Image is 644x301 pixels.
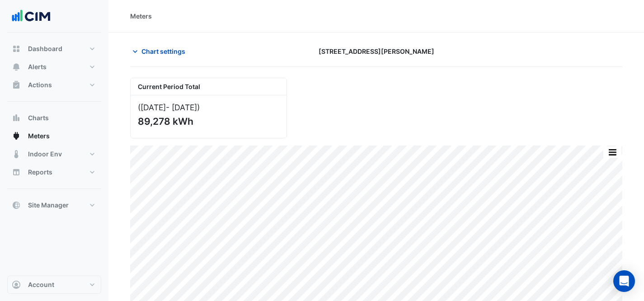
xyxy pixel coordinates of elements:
span: Indoor Env [28,150,62,159]
app-icon: Dashboard [12,44,21,53]
app-icon: Meters [12,132,21,141]
button: More Options [603,146,621,158]
button: Chart settings [130,43,191,59]
span: Reports [28,168,52,177]
div: Open Intercom Messenger [613,270,635,292]
span: Dashboard [28,44,62,53]
span: [STREET_ADDRESS][PERSON_NAME] [319,47,434,56]
div: Current Period Total [131,78,287,95]
button: Charts [7,109,101,127]
button: Site Manager [7,196,101,214]
app-icon: Reports [12,168,21,177]
span: Alerts [28,62,47,71]
button: Actions [7,76,101,94]
span: Account [28,280,54,289]
app-icon: Indoor Env [12,150,21,159]
app-icon: Alerts [12,62,21,71]
span: Meters [28,132,50,141]
span: - [DATE] [166,103,197,112]
span: Chart settings [141,47,185,56]
div: 89,278 kWh [138,116,277,127]
app-icon: Charts [12,113,21,122]
span: Actions [28,80,52,89]
app-icon: Site Manager [12,201,21,210]
div: ([DATE] ) [138,103,279,112]
button: Indoor Env [7,145,101,163]
div: Meters [130,11,152,21]
button: Account [7,276,101,294]
button: Meters [7,127,101,145]
span: Site Manager [28,201,69,210]
app-icon: Actions [12,80,21,89]
button: Dashboard [7,40,101,58]
button: Reports [7,163,101,181]
img: Company Logo [11,7,52,25]
button: Alerts [7,58,101,76]
span: Charts [28,113,49,122]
